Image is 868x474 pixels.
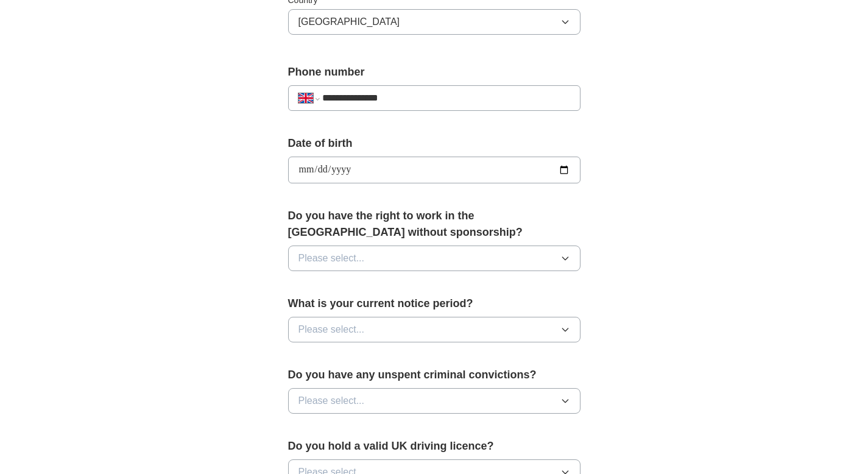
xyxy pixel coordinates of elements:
[288,367,580,383] label: Do you have any unspent criminal convictions?
[298,394,365,408] span: Please select...
[288,295,580,312] label: What is your current notice period?
[298,15,400,29] span: [GEOGRAPHIC_DATA]
[288,438,580,455] label: Do you hold a valid UK driving licence?
[288,135,580,152] label: Date of birth
[288,388,580,414] button: Please select...
[298,322,365,337] span: Please select...
[288,64,580,80] label: Phone number
[298,251,365,266] span: Please select...
[288,9,580,35] button: [GEOGRAPHIC_DATA]
[288,246,580,271] button: Please select...
[288,317,580,342] button: Please select...
[288,208,580,241] label: Do you have the right to work in the [GEOGRAPHIC_DATA] without sponsorship?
